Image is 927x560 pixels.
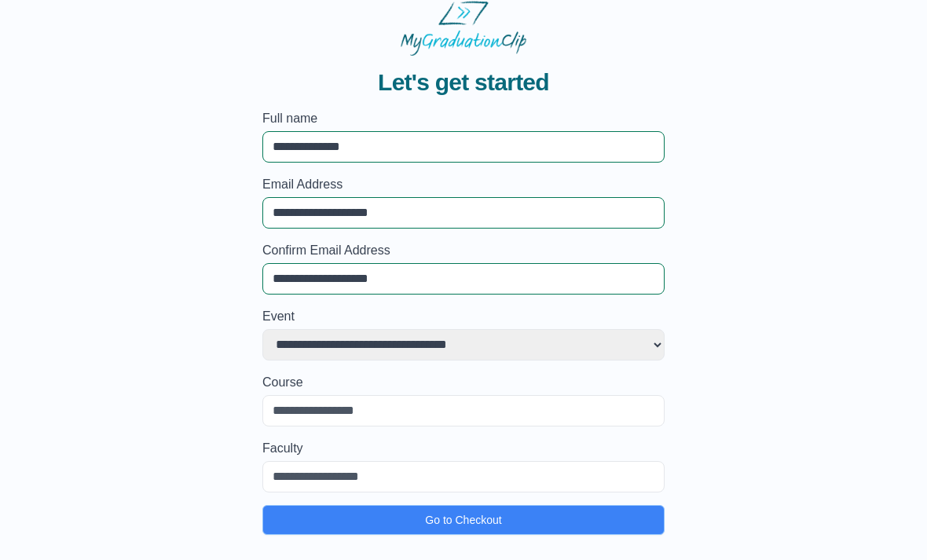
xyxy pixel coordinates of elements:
img: MyGraduationClip [401,1,526,56]
span: Let's get started [378,68,549,97]
label: Email Address [262,175,665,194]
label: Faculty [262,439,665,458]
label: Full name [262,109,665,128]
label: Event [262,307,665,326]
button: Go to Checkout [262,505,665,535]
label: Confirm Email Address [262,241,665,260]
label: Course [262,373,665,392]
